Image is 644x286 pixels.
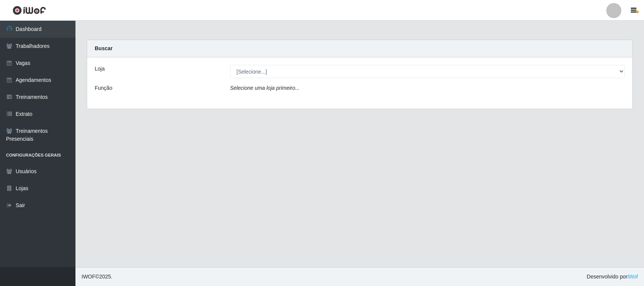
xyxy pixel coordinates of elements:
[587,273,638,281] span: Desenvolvido por
[230,85,300,91] i: Selecione uma loja primeiro...
[95,45,112,51] strong: Buscar
[81,273,112,281] span: © 2025 .
[95,65,105,73] label: Loja
[12,6,46,15] img: CoreUI Logo
[627,274,638,280] a: iWof
[95,84,112,92] label: Função
[81,274,95,280] span: IWOF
